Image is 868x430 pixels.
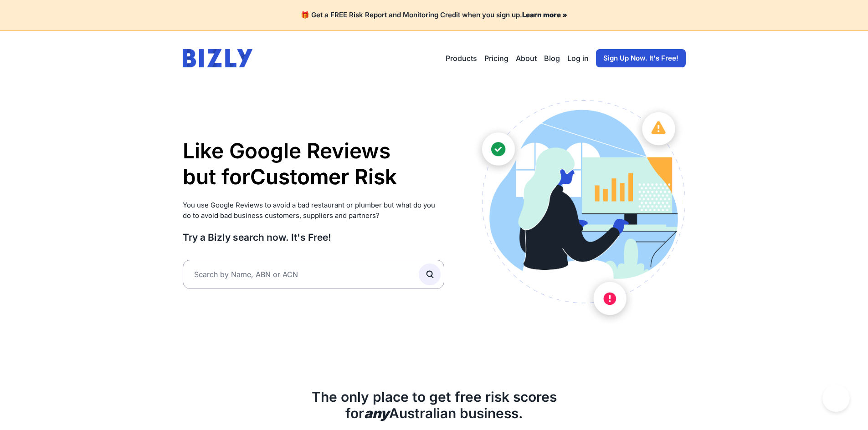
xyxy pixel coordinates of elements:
[250,164,397,190] li: Customer Risk
[484,53,508,64] a: Pricing
[567,53,589,64] a: Log in
[522,10,567,19] a: Learn more »
[516,53,537,64] a: About
[183,200,445,221] p: You use Google Reviews to avoid a bad restaurant or plumber but what do you do to avoid bad busin...
[822,384,850,412] iframe: Toggle Customer Support
[250,190,397,217] li: Supplier Risk
[596,49,686,67] a: Sign Up Now. It's Free!
[183,389,686,421] h2: The only place to get free risk scores for Australian business.
[11,11,857,20] h4: 🎁 Get a FREE Risk Report and Monitoring Credit when you sign up.
[364,405,389,421] b: any
[544,53,560,64] a: Blog
[183,138,445,190] h1: Like Google Reviews but for
[446,53,477,64] button: Products
[183,231,445,243] h3: Try a Bizly search now. It's Free!
[183,260,445,289] input: Search by Name, ABN or ACN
